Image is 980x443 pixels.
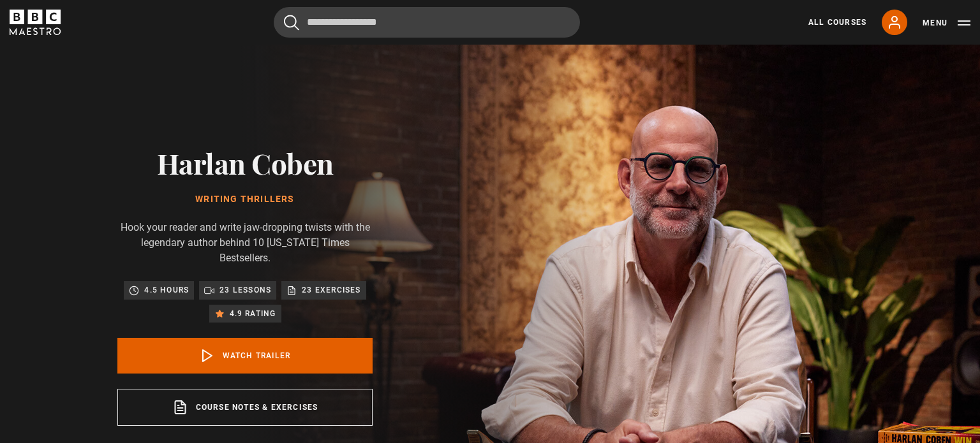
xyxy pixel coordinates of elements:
[923,17,970,29] button: Toggle navigation
[117,147,373,179] h2: Harlan Coben
[144,284,189,296] p: 4.5 hours
[117,194,373,205] h1: Writing Thrillers
[10,10,61,35] svg: BBC Maestro
[117,220,373,266] p: Hook your reader and write jaw-dropping twists with the legendary author behind 10 [US_STATE] Tim...
[808,17,866,28] a: All Courses
[219,284,271,296] p: 23 lessons
[302,284,360,296] p: 23 exercises
[230,307,276,320] p: 4.9 rating
[284,15,299,31] button: Submit the search query
[117,389,373,426] a: Course notes & exercises
[274,7,580,38] input: Search
[117,338,373,374] a: Watch Trailer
